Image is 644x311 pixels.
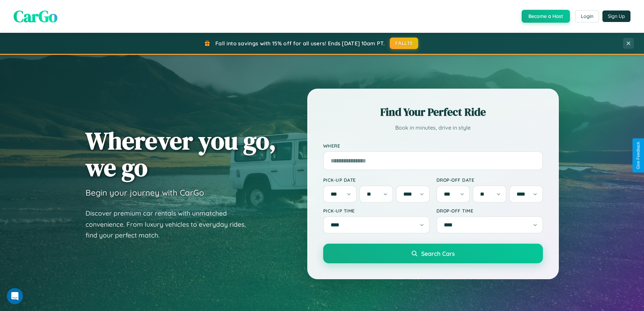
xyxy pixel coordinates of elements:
button: Sign Up [602,10,630,22]
button: Search Cars [323,244,543,263]
label: Drop-off Date [436,177,543,183]
label: Pick-up Time [323,208,430,214]
span: Fall into savings with 15% off for all users! Ends [DATE] 10am PT. [215,40,385,47]
h1: Wherever you go, we go [86,127,276,181]
label: Drop-off Time [436,208,543,214]
span: Search Cars [421,250,455,257]
button: Become a Host [522,10,570,23]
p: Book in minutes, drive in style [323,123,543,133]
span: CarGo [14,5,57,27]
h3: Begin your journey with CarGo [86,187,204,198]
label: Where [323,143,543,149]
h2: Find Your Perfect Ride [323,105,543,119]
button: Login [575,10,599,22]
label: Pick-up Date [323,177,430,183]
p: Discover premium car rentals with unmatched convenience. From luxury vehicles to everyday rides, ... [86,208,255,241]
iframe: Intercom live chat [7,288,23,304]
button: FALL15 [390,38,418,49]
div: Give Feedback [636,142,641,169]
